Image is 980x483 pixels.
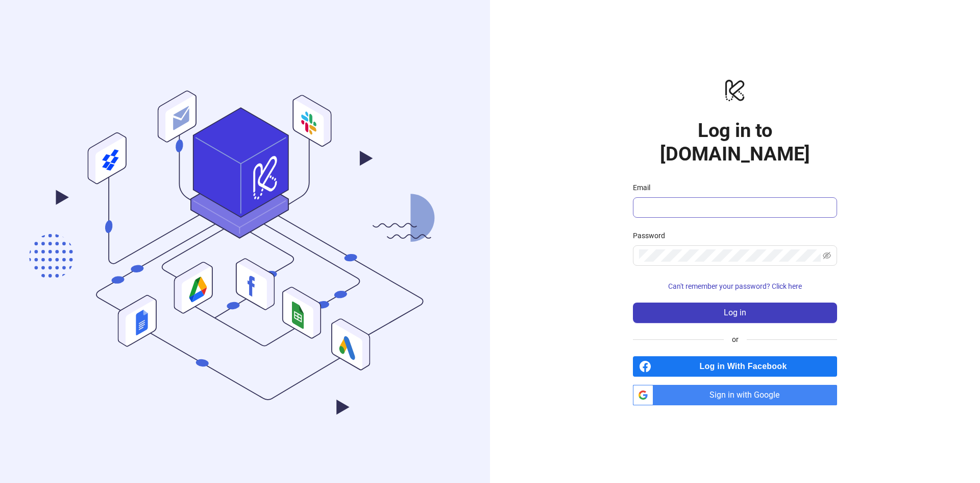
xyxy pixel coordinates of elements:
[668,282,802,290] span: Can't remember your password? Click here
[633,303,837,323] button: Log in
[633,182,657,193] label: Email
[639,201,829,214] input: Email
[655,356,837,377] span: Log in With Facebook
[823,251,831,260] span: eye-invisible
[633,119,837,166] h1: Log in to [DOMAIN_NAME]
[633,385,837,405] a: Sign in with Google
[724,334,747,345] span: or
[633,356,837,377] a: Log in With Facebook
[633,278,837,294] button: Can't remember your password? Click here
[657,385,837,405] span: Sign in with Google
[724,308,746,317] span: Log in
[633,282,837,290] a: Can't remember your password? Click here
[639,249,821,262] input: Password
[633,230,672,241] label: Password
